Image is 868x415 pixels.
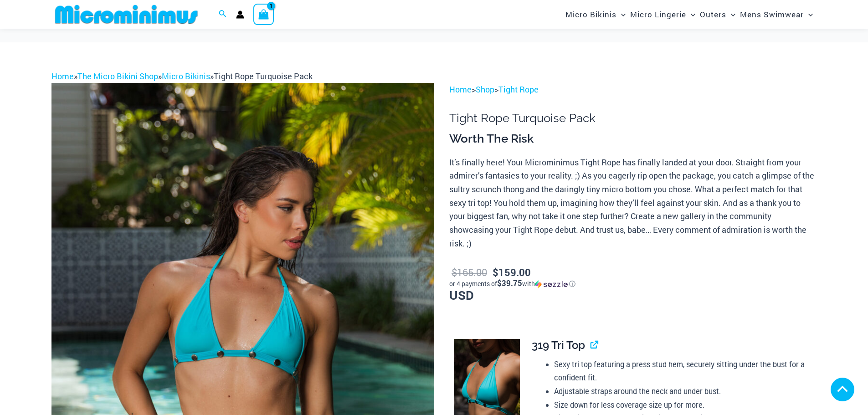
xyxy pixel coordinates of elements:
bdi: 165.00 [452,266,487,279]
div: or 4 payments of with [449,279,817,288]
a: Micro BikinisMenu ToggleMenu Toggle [563,3,628,26]
a: Shop [476,84,494,95]
li: Sexy tri top featuring a press stud hem, securely sitting under the bust for a confident fit. [554,358,809,384]
span: Menu Toggle [616,3,626,26]
span: Micro Lingerie [630,3,686,26]
span: » » » [51,71,313,82]
a: Home [449,84,472,95]
a: Mens SwimwearMenu ToggleMenu Toggle [738,3,815,26]
a: Search icon link [219,9,227,20]
span: $ [452,266,457,279]
img: MM SHOP LOGO FLAT [51,4,201,25]
span: 319 Tri Top [532,338,585,352]
p: USD [449,265,817,302]
h1: Tight Rope Turquoise Pack [449,111,817,125]
p: > > [449,83,817,97]
a: View Shopping Cart, 1 items [253,4,274,25]
span: $39.75 [497,278,522,288]
bdi: 159.00 [493,266,531,279]
span: Tight Rope Turquoise Pack [214,71,313,82]
span: $ [493,266,498,279]
span: Micro Bikinis [565,3,616,26]
li: Size down for less coverage size up for more. [554,398,809,412]
a: OutersMenu ToggleMenu Toggle [698,3,738,26]
span: Mens Swimwear [740,3,804,26]
a: Micro LingerieMenu ToggleMenu Toggle [628,3,698,26]
li: Adjustable straps around the neck and under bust. [554,384,809,398]
a: Micro Bikinis [162,71,210,82]
a: Home [51,71,74,82]
h3: Worth The Risk [449,131,817,147]
span: Outers [700,3,726,26]
a: Account icon link [236,10,244,19]
p: It’s finally here! Your Microminimus Tight Rope has finally landed at your door. Straight from yo... [449,156,817,251]
img: Sezzle [535,280,568,288]
span: Menu Toggle [726,3,735,26]
span: Menu Toggle [804,3,813,26]
div: or 4 payments of$39.75withSezzle Click to learn more about Sezzle [449,279,817,288]
span: Menu Toggle [686,3,695,26]
nav: Site Navigation [562,1,817,27]
a: The Micro Bikini Shop [77,71,158,82]
a: Tight Rope [498,84,539,95]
